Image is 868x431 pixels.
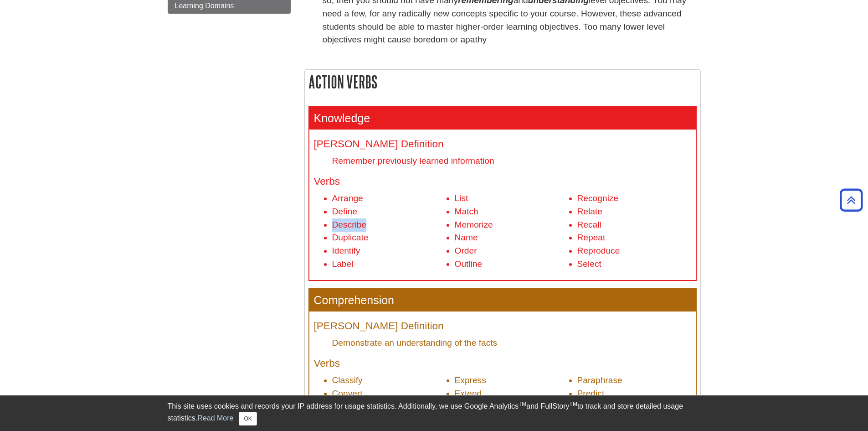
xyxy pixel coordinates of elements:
[577,387,691,400] li: Predict
[314,321,691,332] h4: [PERSON_NAME] Definition
[332,231,446,244] li: Duplicate
[455,244,569,258] li: Order
[197,414,233,422] a: Read More
[577,205,691,218] li: Relate
[314,358,691,369] h4: Verbs
[519,401,526,407] sup: TM
[455,258,569,271] li: Outline
[332,155,691,167] dd: Remember previously learned information
[305,70,700,94] h2: Action Verbs
[332,244,446,258] li: Identify
[577,231,691,244] li: Repeat
[332,374,446,387] li: Classify
[455,192,569,205] li: List
[332,258,446,271] li: Label
[577,244,691,258] li: Reproduce
[570,401,577,407] sup: TM
[577,218,691,232] li: Recall
[314,176,691,187] h4: Verbs
[332,387,446,400] li: Convert
[455,205,569,218] li: Match
[309,289,696,312] h3: Comprehension
[309,107,696,130] h3: Knowledge
[455,231,569,244] li: Name
[332,218,446,232] li: Describe
[175,2,234,10] span: Learning Domains
[577,192,691,205] li: Recognize
[332,192,446,205] li: Arrange
[314,139,691,150] h4: [PERSON_NAME] Definition
[577,258,691,271] li: Select
[455,218,569,232] li: Memorize
[455,374,569,387] li: Express
[168,401,701,426] div: This site uses cookies and records your IP address for usage statistics. Additionally, we use Goo...
[577,374,691,387] li: Paraphrase
[837,194,866,206] a: Back to Top
[455,387,569,400] li: Extend
[332,205,446,218] li: Define
[332,337,691,349] dd: Demonstrate an understanding of the facts
[239,412,257,426] button: Close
